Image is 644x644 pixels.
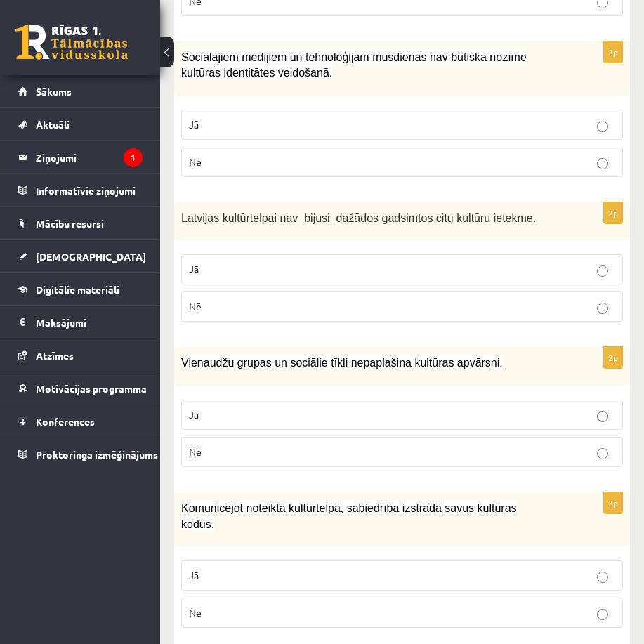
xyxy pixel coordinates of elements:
a: Mācību resursi [18,207,143,239]
span: Motivācijas programma [36,382,147,395]
input: Jā [597,121,608,132]
a: Aktuāli [18,108,143,140]
input: Nē [597,158,608,169]
span: Komunicējot noteiktā kultūrtelpā, sabiedrība izstrādā savus kultūras kodus. [181,502,517,530]
a: Motivācijas programma [18,372,143,405]
a: [DEMOGRAPHIC_DATA] [18,240,143,272]
span: Aktuāli [36,118,70,131]
span: Konferences [36,415,95,428]
a: Informatīvie ziņojumi [18,174,143,206]
legend: Ziņojumi [36,141,143,173]
span: Proktoringa izmēģinājums [36,448,158,461]
input: Jā [597,411,608,422]
span: Jā [189,263,199,275]
span: Nē [189,606,202,619]
span: Nē [189,155,202,168]
span: Nē [189,300,202,313]
input: Jā [597,265,608,277]
span: Nē [189,445,202,458]
a: Konferences [18,405,143,438]
input: Nē [597,303,608,314]
i: 1 [124,148,143,167]
span: Atzīmes [36,349,74,362]
span: Jā [189,408,199,421]
a: Rīgas 1. Tālmācības vidusskola [15,25,128,60]
span: Jā [189,569,199,581]
input: Nē [597,609,608,620]
a: Atzīmes [18,339,143,372]
input: Jā [597,572,608,583]
span: Sākums [36,85,72,98]
a: Ziņojumi1 [18,141,143,173]
span: Jā [189,118,199,131]
p: 2p [603,492,623,514]
a: Maksājumi [18,306,143,339]
legend: Informatīvie ziņojumi [36,174,143,206]
legend: Maksājumi [36,306,143,339]
p: 2p [603,346,623,369]
a: Digitālie materiāli [18,273,143,305]
a: Proktoringa izmēģinājums [18,438,143,471]
span: Mācību resursi [36,217,104,230]
p: 2p [603,41,623,63]
span: Vienaudžu grupas un sociālie tīkli nepaplašina kultūras apvārsni. [181,357,503,369]
span: [DEMOGRAPHIC_DATA] [36,250,146,263]
span: Digitālie materiāli [36,283,119,296]
a: Sākums [18,75,143,107]
span: Latvijas kultūrtelpai nav bijusi dažādos gadsimtos citu kultūru ietekme. [181,212,536,224]
span: Sociālajiem medijiem un tehnoloģijām mūsdienās nav būtiska nozīme kultūras identitātes veidošanā. [181,51,527,79]
input: Nē [597,448,608,459]
p: 2p [603,202,623,224]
